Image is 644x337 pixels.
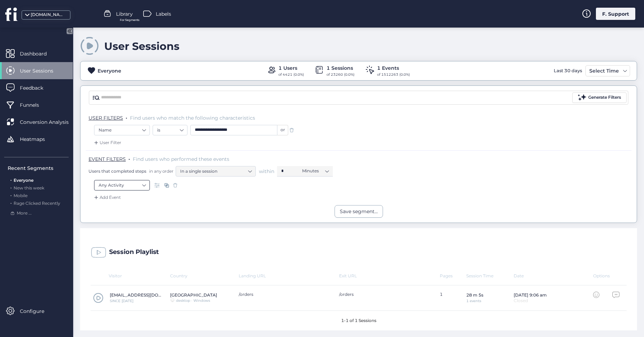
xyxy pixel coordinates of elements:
div: of 1512263 (0.0%) [377,72,410,77]
span: Funnels [20,101,49,109]
span: Mobile [14,193,28,198]
span: Dashboard [20,50,57,58]
div: of 23260 (0.0%) [327,72,354,77]
div: Landing URL [239,273,339,278]
div: Pages [440,273,466,278]
span: . [10,199,11,206]
div: 1-1 of 1 Sessions [341,319,376,323]
nz-select-item: Name [99,125,145,135]
span: Library [116,10,133,18]
div: /orders [339,292,432,297]
span: User Sessions [20,67,64,75]
div: User Filter [93,139,121,146]
span: USER FILTERS [89,115,123,121]
div: of 4421 (0.0%) [278,72,304,77]
div: Visitor [91,273,170,278]
span: Rage Clicked Recently [14,201,60,206]
span: . [10,184,11,190]
div: Closed [514,299,547,303]
div: Everyone [98,67,121,75]
div: Session Time [466,273,514,278]
nz-select-item: Minutes [302,166,329,176]
span: EVENT FILTERS [89,156,126,162]
span: in any order [148,168,174,174]
span: More ... [17,210,32,217]
div: Exit URL [339,273,439,278]
nz-select-item: In a single session [180,166,251,177]
div: desktop · Windows [176,299,210,302]
span: Heatmaps [20,135,55,143]
span: Conversion Analysis [20,118,79,126]
div: Country [170,273,239,278]
div: Last 30 days [552,65,584,76]
span: Find users who performed these events [133,156,229,162]
div: Recent Segments [8,164,69,172]
span: . [10,176,11,183]
div: 28 m 5s [466,292,483,298]
div: Options [593,273,620,278]
div: [DATE] 9:06 am [514,292,547,298]
div: F. Support [596,8,635,20]
div: 1 Sessions [327,64,354,72]
span: Find users who match the following characteristics [130,115,255,121]
div: User Sessions [104,40,179,53]
span: Users that completed steps [89,168,146,174]
div: Session Playlist [109,249,159,256]
nz-select-item: is [157,125,183,135]
div: 1 [440,292,466,304]
div: 1 Events [377,64,410,72]
div: SINCE [DATE] [110,299,163,303]
span: Configure [20,307,55,315]
div: [DOMAIN_NAME] [31,12,66,18]
div: Add Event [93,194,121,201]
div: Select Time [588,67,621,75]
div: Generate Filters [588,94,621,101]
div: 1 events [466,299,483,303]
div: /orders [239,292,332,297]
div: or [277,125,288,135]
div: [GEOGRAPHIC_DATA] [170,292,217,298]
div: Date [514,273,593,278]
span: . [129,155,130,162]
div: Save segment... [340,208,378,215]
div: 1 Users [278,64,304,72]
span: within [259,168,274,175]
nz-select-item: Any Activity [99,180,145,190]
div: [EMAIL_ADDRESS][DOMAIN_NAME] [110,292,163,298]
button: Generate Filters [572,92,627,103]
span: Feedback [20,84,54,92]
span: Labels [156,10,171,18]
span: . [126,113,127,120]
span: . [10,192,11,198]
span: Everyone [14,178,33,183]
span: New this week [14,185,44,190]
span: For Segments [120,18,139,22]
